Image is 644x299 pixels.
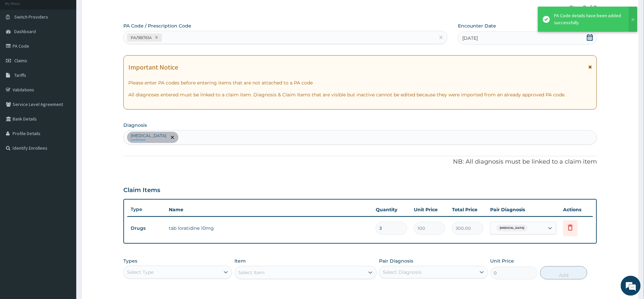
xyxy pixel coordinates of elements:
[449,203,487,216] th: Total Price
[128,64,178,71] h1: Important Notice
[109,3,125,19] div: Minimize live chat window
[235,258,246,264] label: Item
[123,122,147,128] label: Diagnosis
[372,203,411,216] th: Quantity
[127,222,165,234] td: Drugs
[14,28,36,34] span: Dashboard
[490,258,514,264] label: Unit Price
[123,158,597,166] p: NB: All diagnosis must be linked to a claim item
[123,258,137,264] label: Types
[169,134,175,140] span: remove selection option
[123,5,597,12] p: Step 2 of 2
[458,23,496,29] label: Encounter Date
[379,258,413,264] label: Pair Diagnosis
[14,14,48,20] span: Switch Providers
[165,203,372,216] th: Name
[127,269,154,275] div: Select Type
[462,35,478,41] span: [DATE]
[131,133,166,138] p: [MEDICAL_DATA]
[123,23,191,29] label: PA Code / Prescription Code
[14,58,27,64] span: Claims
[383,269,421,275] div: Select Diagnosis
[3,181,126,204] textarea: Type your message and hit 'Enter'
[128,79,592,86] p: Please enter PA codes before entering items that are not attached to a PA code
[14,72,26,78] span: Tariffs
[38,83,92,150] span: We're online!
[127,203,165,216] th: Type
[123,187,160,194] h3: Claim Items
[34,37,111,46] div: Chat with us now
[487,203,560,216] th: Pair Diagnosis
[128,91,592,98] p: All diagnoses entered must be linked to a claim item. Diagnosis & Claim Items that are visible bu...
[411,203,449,216] th: Unit Price
[540,266,588,279] button: Add
[131,138,166,142] small: confirmed
[554,12,622,26] div: PA Code details have been added successfully
[129,34,153,41] div: PA/9B761A
[496,225,528,231] span: [MEDICAL_DATA]
[12,33,27,50] img: d_794563401_company_1708531726252_794563401
[165,222,372,235] td: tab loratidine 10mg
[560,203,593,216] th: Actions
